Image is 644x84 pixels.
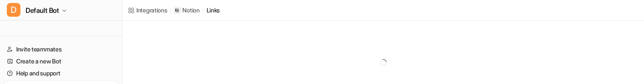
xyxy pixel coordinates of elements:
span: Default Bot [26,4,59,16]
a: Create a new Bot [3,55,119,67]
span: / [202,6,204,14]
span: D [7,3,20,17]
div: Integrations [136,6,167,15]
img: Notion icon [175,8,179,12]
a: Chat [3,26,119,38]
p: Notion [182,6,199,15]
a: Integrations [128,6,167,15]
a: Invite teammates [3,43,119,55]
span: / [170,6,172,14]
a: links [207,6,220,15]
a: Help and support [3,67,119,79]
a: Notion iconNotion [174,6,199,15]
